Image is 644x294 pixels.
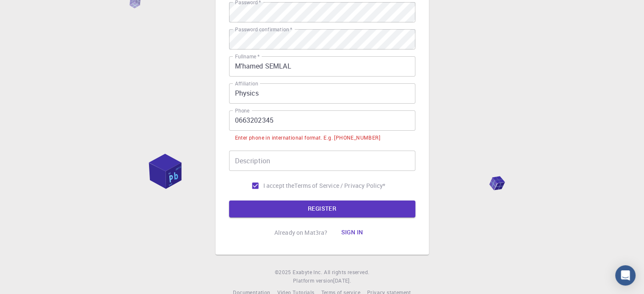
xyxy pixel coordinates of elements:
[235,26,292,33] label: Password confirmation
[235,107,249,114] label: Phone
[293,277,333,285] span: Platform version
[333,277,351,285] a: [DATE].
[229,201,415,217] button: REGISTER
[235,53,260,60] label: Fullname
[294,181,385,190] p: Terms of Service / Privacy Policy *
[615,265,636,286] div: Open Intercom Messenger
[263,181,295,190] span: I accept the
[293,269,322,275] span: Exabyte Inc.
[274,228,328,237] p: Already on Mat3ra?
[294,181,385,190] a: Terms of Service / Privacy Policy*
[293,268,322,277] a: Exabyte Inc.
[334,224,370,241] button: Sign in
[235,134,380,142] div: Enter phone in international format. E.g. [PHONE_NUMBER]
[324,268,369,277] span: All rights reserved.
[235,80,258,87] label: Affiliation
[333,277,351,284] span: [DATE] .
[275,268,293,277] span: © 2025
